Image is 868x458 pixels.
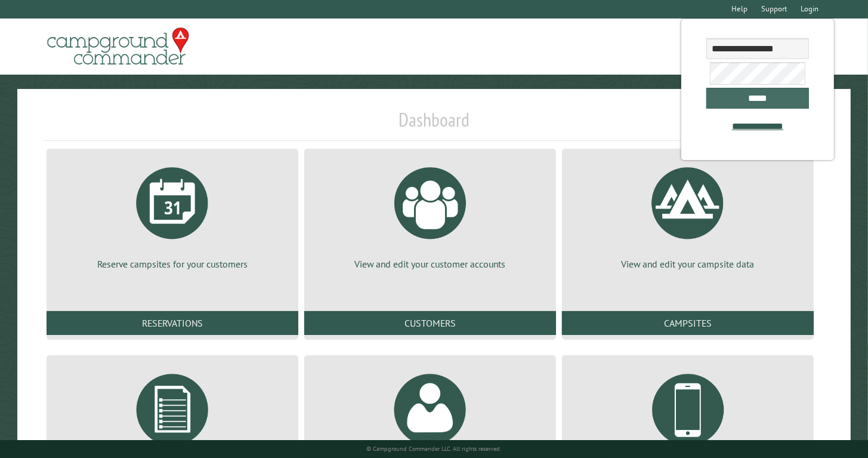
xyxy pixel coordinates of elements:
a: Reserve campsites for your customers [61,158,284,271]
a: View and edit your campsite data [576,158,799,271]
h1: Dashboard [44,108,825,141]
a: Campsites [562,311,814,335]
a: Reservations [47,311,298,335]
img: Campground Commander [44,23,193,70]
p: View and edit your customer accounts [319,257,542,271]
p: View and edit your campsite data [576,257,799,271]
a: View and edit your customer accounts [319,158,542,271]
p: Reserve campsites for your customers [61,257,284,271]
small: © Campground Commander LLC. All rights reserved. [366,445,501,453]
a: Customers [304,311,556,335]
